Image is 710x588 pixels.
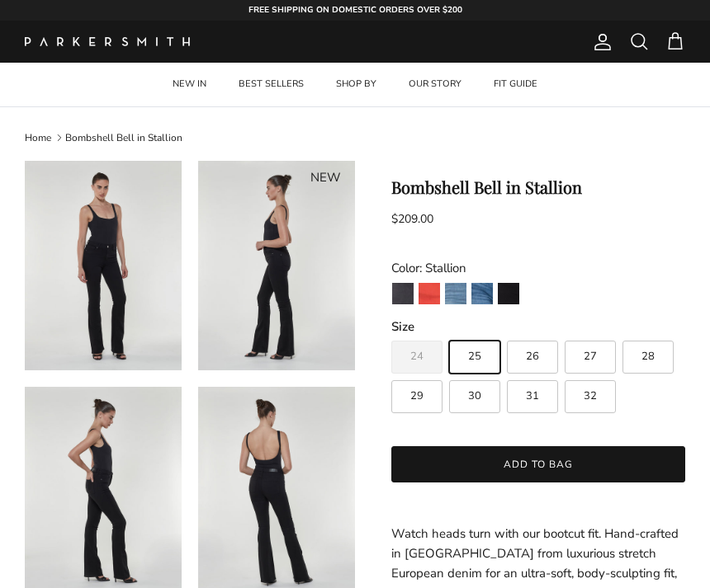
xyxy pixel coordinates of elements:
[158,63,221,106] a: NEW IN
[391,341,443,374] label: Sold out
[391,282,414,310] a: Point Break
[224,63,319,106] a: BEST SELLERS
[444,282,467,310] a: Laguna
[25,131,51,144] a: Home
[419,283,440,304] img: Watermelon
[468,391,481,402] span: 30
[498,283,519,304] img: Stallion
[479,63,552,106] a: FIT GUIDE
[497,282,520,310] a: Stallion
[321,63,391,106] a: SHOP BY
[410,351,424,362] span: 24
[391,258,685,278] div: Color: Stallion
[391,211,433,227] span: $209.00
[391,177,685,197] h1: Bombshell Bell in Stallion
[410,391,424,402] span: 29
[248,4,462,16] strong: FREE SHIPPING ON DOMESTIC ORDERS OVER $200
[586,32,613,52] a: Account
[584,391,597,402] span: 32
[584,351,597,362] span: 27
[392,283,414,304] img: Point Break
[391,446,685,482] button: Add to bag
[468,351,481,362] span: 25
[391,318,414,336] legend: Size
[25,130,685,144] nav: Breadcrumbs
[641,351,655,362] span: 28
[471,283,493,304] img: Venice
[394,63,476,106] a: OUR STORY
[65,131,182,144] a: Bombshell Bell in Stallion
[25,37,190,46] img: Parker Smith
[471,282,494,310] a: Venice
[418,282,441,310] a: Watermelon
[526,351,539,362] span: 26
[526,391,539,402] span: 31
[445,283,466,304] img: Laguna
